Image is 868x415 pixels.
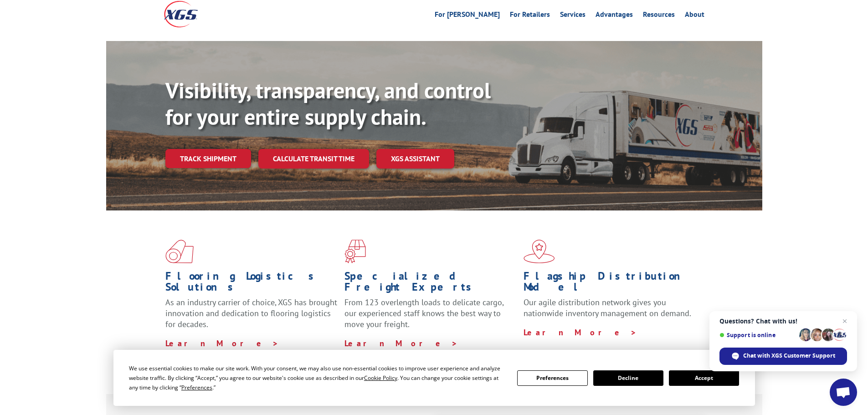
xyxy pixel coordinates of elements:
b: Visibility, transparency, and control for your entire supply chain. [165,76,491,131]
a: Services [560,11,586,21]
p: From 123 overlength loads to delicate cargo, our experienced staff knows the best way to move you... [344,297,517,338]
button: Accept [669,370,739,386]
a: Advantages [596,11,633,21]
a: Learn More > [344,338,458,348]
a: Track shipment [165,149,251,168]
a: Learn More > [165,338,279,348]
a: Calculate transit time [258,149,369,169]
span: Chat with XGS Customer Support [719,348,847,365]
a: Open chat [830,379,857,406]
a: Learn More > [524,327,637,338]
div: Cookie Consent Prompt [113,350,755,406]
span: Chat with XGS Customer Support [743,352,835,360]
h1: Flooring Logistics Solutions [165,271,338,297]
div: We use essential cookies to make our site work. With your consent, we may also use non-essential ... [129,364,506,392]
h1: Flagship Distribution Model [524,271,696,297]
a: For [PERSON_NAME] [435,11,500,21]
span: Support is online [719,332,796,338]
span: Preferences [181,384,212,391]
button: Decline [593,370,663,386]
button: Preferences [517,370,587,386]
img: xgs-icon-total-supply-chain-intelligence-red [165,240,194,263]
a: For Retailers [510,11,550,21]
img: xgs-icon-focused-on-flooring-red [344,240,366,263]
a: Resources [643,11,675,21]
span: Questions? Chat with us! [719,318,847,325]
span: Cookie Policy [364,374,397,382]
span: Our agile distribution network gives you nationwide inventory management on demand. [524,297,691,318]
h1: Specialized Freight Experts [344,271,517,297]
img: xgs-icon-flagship-distribution-model-red [524,240,555,263]
span: As an industry carrier of choice, XGS has brought innovation and dedication to flooring logistics... [165,297,337,329]
a: About [685,11,704,21]
a: XGS ASSISTANT [376,149,454,169]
